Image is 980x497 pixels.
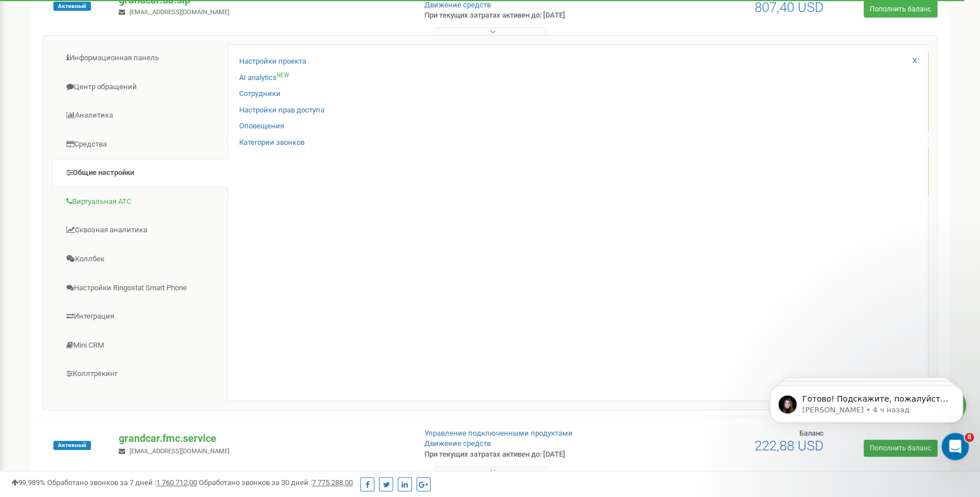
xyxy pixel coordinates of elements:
a: Пополнить баланс [864,1,937,18]
p: При текущих затратах активен до: [DATE] [424,449,635,460]
a: Центр обращений [52,73,228,101]
a: Интеграция [52,303,228,331]
a: Информационная панель [52,44,228,72]
span: [EMAIL_ADDRESS][DOMAIN_NAME] [130,448,230,455]
span: Активный [53,2,91,11]
u: 1 760 712,00 [156,478,197,487]
a: Настройки прав доступа [239,105,324,116]
u: 7 775 288,00 [312,478,353,487]
a: Виртуальная АТС [52,188,228,216]
span: Активный [53,441,91,450]
iframe: Intercom notifications сообщение [753,361,980,466]
sup: NEW [277,72,289,78]
a: Mini CRM [52,332,228,360]
a: Коллтрекинг [52,360,228,388]
p: При текущих затратах активен до: [DATE] [424,10,635,21]
p: grandcar.fmc.service [119,431,406,446]
a: Настройки проекта [239,56,306,67]
a: Движение средств [424,439,491,448]
span: 99,989% [11,478,45,487]
a: Движение средств [424,1,491,9]
span: Обработано звонков за 7 дней : [47,478,197,487]
a: Средства [52,131,228,158]
span: Обработано звонков за 30 дней : [199,478,353,487]
a: X [912,56,917,66]
span: [EMAIL_ADDRESS][DOMAIN_NAME] [130,9,230,16]
a: Аналитика [52,102,228,130]
a: Сквозная аналитика [52,216,228,244]
a: Категории звонков [239,137,305,148]
a: AI analyticsNEW [239,73,289,83]
a: Оповещения [239,121,284,132]
a: Управление подключенными продуктами [424,429,573,437]
a: Коллбек [52,245,228,273]
a: Настройки Ringostat Smart Phone [52,274,228,302]
iframe: Intercom live chat [941,433,969,460]
a: Сотрудники [239,89,281,99]
a: Общие настройки [52,159,228,187]
span: 8 [965,433,974,442]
